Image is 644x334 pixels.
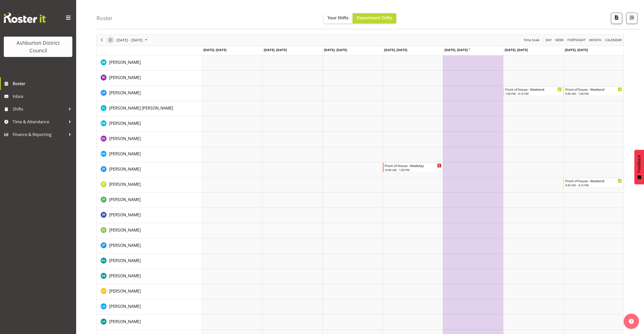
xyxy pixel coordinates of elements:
[589,37,602,43] span: Month
[97,299,202,315] td: Louisa Horman resource
[97,223,202,238] td: Jenny Gill resource
[97,238,202,254] td: Jenny Partington resource
[109,74,141,81] a: [PERSON_NAME]
[109,303,141,309] span: [PERSON_NAME]
[604,37,623,43] button: Month
[97,147,202,162] td: Hannah Herbert-Olsen resource
[107,37,114,43] button: Next
[109,196,141,203] a: [PERSON_NAME]
[444,48,470,52] span: [DATE], [DATE]
[505,48,528,52] span: [DATE], [DATE]
[109,273,141,279] a: [PERSON_NAME]
[109,181,141,187] a: [PERSON_NAME]
[109,135,141,142] a: [PERSON_NAME]
[565,178,622,183] div: Front of house - Weekend
[109,75,141,80] span: [PERSON_NAME]
[109,151,141,157] a: [PERSON_NAME]
[109,105,173,111] a: [PERSON_NAME] [PERSON_NAME]
[611,13,622,24] button: Download a PDF of the roster according to the set date range.
[505,87,562,92] div: Front of house - Weekend
[97,315,202,330] td: Lynley Hands resource
[109,90,141,96] a: [PERSON_NAME]
[97,55,202,71] td: Andrew Rankin resource
[554,37,565,43] button: Timeline Week
[97,116,202,132] td: Denise O'Halloran resource
[564,86,623,96] div: Charin Phumcharoen"s event - Front of house - Weekend Begin From Sunday, November 16, 2025 at 9:4...
[109,227,141,233] a: [PERSON_NAME]
[115,35,151,45] div: November 10 - 16, 2025
[13,118,66,126] span: Time & Attendance
[565,87,622,92] div: Front of house - Weekend
[106,35,115,45] div: next period
[203,48,226,52] span: [DATE], [DATE]
[503,86,563,96] div: Charin Phumcharoen"s event - Front of house - Weekend Begin From Saturday, November 15, 2025 at 1...
[9,39,67,54] div: Ashburton District Council
[564,178,623,188] div: Jacqueline Paterson"s event - Front of house - Weekend Begin From Sunday, November 16, 2025 at 9:...
[384,48,407,52] span: [DATE], [DATE]
[97,132,202,147] td: Esther Deans resource
[109,258,141,263] span: [PERSON_NAME]
[565,48,588,52] span: [DATE], [DATE]
[626,13,637,24] button: Filter Shifts
[545,37,552,43] span: Day
[13,105,66,113] span: Shifts
[357,15,392,21] span: Department Shifts
[97,193,202,208] td: James Hope resource
[13,131,66,138] span: Finance & Reporting
[109,318,141,325] a: [PERSON_NAME]
[109,120,141,126] a: [PERSON_NAME]
[385,163,441,168] div: Front of House - Weekday
[97,86,202,101] td: Charin Phumcharoen resource
[116,37,143,43] span: [DATE] - [DATE]
[385,168,441,172] div: 10:00 AM - 1:00 PM
[264,48,287,52] span: [DATE], [DATE]
[109,212,141,218] a: [PERSON_NAME]
[567,37,587,43] button: Fortnight
[605,37,622,43] span: calendar
[567,37,586,43] span: Fortnight
[109,120,141,126] span: [PERSON_NAME]
[109,105,173,111] span: [PERSON_NAME] [PERSON_NAME]
[353,13,396,23] button: Department Shifts
[116,37,150,43] button: November 2025
[109,166,141,172] a: [PERSON_NAME]
[327,15,349,21] span: Your Shifts
[565,183,622,187] div: 9:45 AM - 4:15 PM
[98,37,105,43] button: Previous
[97,208,202,223] td: Jean Butt resource
[97,35,106,45] div: previous period
[383,163,442,172] div: Jackie Driver"s event - Front of House - Weekday Begin From Thursday, November 13, 2025 at 10:00:...
[97,269,202,284] td: Kay Begg resource
[634,150,644,184] button: Feedback - Show survey
[13,80,74,87] span: Roster
[523,37,540,43] button: Time Scale
[13,93,74,100] span: Inbox
[109,288,141,294] a: [PERSON_NAME]
[109,59,141,65] a: [PERSON_NAME]
[97,177,202,193] td: Jacqueline Paterson resource
[97,71,202,86] td: Barbara Jaine resource
[588,37,603,43] button: Timeline Month
[109,242,141,248] a: [PERSON_NAME]
[109,166,141,172] span: [PERSON_NAME]
[97,162,202,177] td: Jackie Driver resource
[565,92,622,96] div: 9:45 AM - 1:00 PM
[555,37,564,43] span: Week
[109,59,141,65] span: [PERSON_NAME]
[97,101,202,116] td: Connor Lysaght resource
[109,303,141,309] a: [PERSON_NAME]
[109,257,141,264] a: [PERSON_NAME]
[324,48,347,52] span: [DATE], [DATE]
[97,254,202,269] td: Katie Graham resource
